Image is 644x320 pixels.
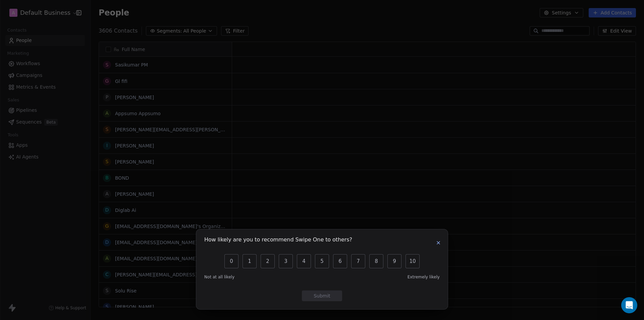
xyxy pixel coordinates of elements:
[297,254,311,268] button: 4
[408,274,440,280] span: Extremely likely
[333,254,347,268] button: 6
[243,254,257,268] button: 1
[406,254,420,268] button: 10
[224,254,238,268] button: 0
[204,237,352,244] h1: How likely are you to recommend Swipe One to others?
[315,254,329,268] button: 5
[351,254,365,268] button: 7
[279,254,293,268] button: 3
[387,254,401,268] button: 9
[261,254,275,268] button: 2
[204,274,234,280] span: Not at all likely
[302,290,342,301] button: Submit
[369,254,383,268] button: 8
